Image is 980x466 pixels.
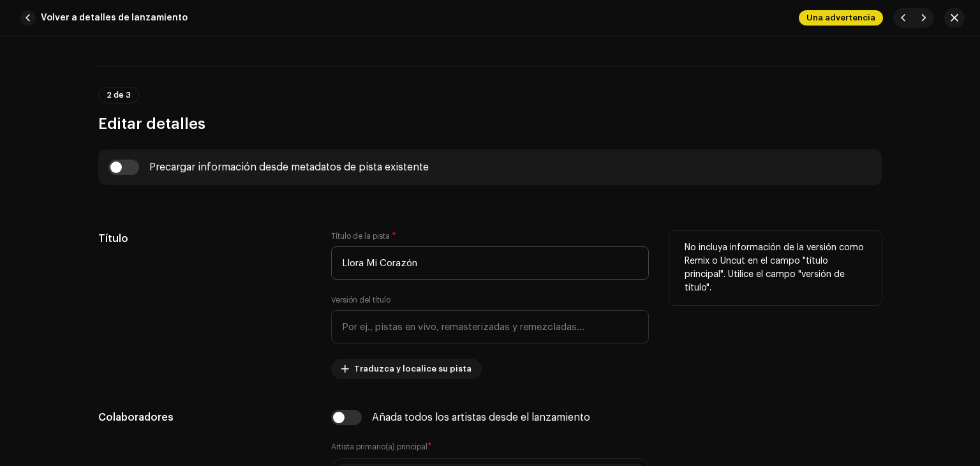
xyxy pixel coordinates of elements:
[98,114,882,134] h3: Editar detalles
[331,246,649,280] input: Ingrese el nombre de la pista
[331,359,482,379] button: Traduzca y localice su pista
[331,231,396,241] label: Título de la pista
[685,241,866,295] p: No incluya información de la versión como Remix o Uncut en el campo "título principal". Utilice e...
[149,162,429,172] div: Precargar información desde metadatos de pista existente
[354,356,471,382] span: Traduzca y localice su pista
[331,295,390,305] label: Versión del título
[331,310,649,343] input: Por ej., pistas en vivo, remasterizadas y remezcladas...
[372,412,590,423] div: Añada todos los artistas desde el lanzamiento
[331,443,427,451] small: Artista primario(a) principal
[98,410,311,425] h5: Colaboradores
[98,231,311,246] h5: Título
